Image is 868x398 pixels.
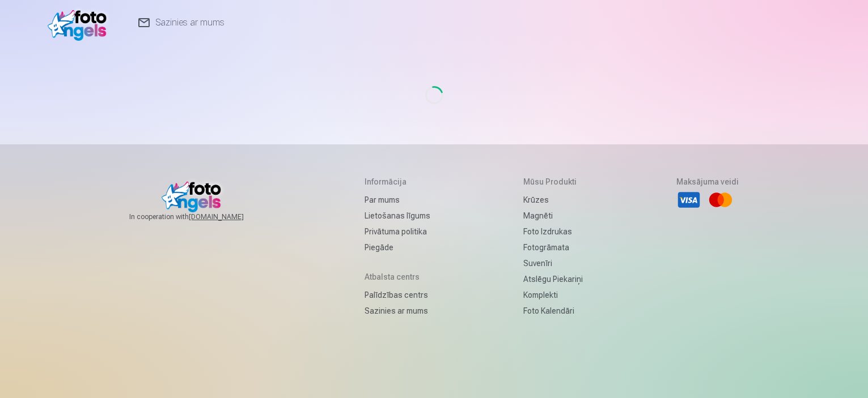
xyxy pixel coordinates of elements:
[365,224,430,239] a: Privātuma politika
[523,287,583,303] a: Komplekti
[365,287,430,303] a: Palīdzības centrs
[523,208,583,224] a: Magnēti
[365,239,430,255] a: Piegāde
[189,212,271,221] a: [DOMAIN_NAME]
[523,271,583,287] a: Atslēgu piekariņi
[365,271,430,283] h5: Atbalsta centrs
[365,192,430,208] a: Par mums
[523,255,583,271] a: Suvenīri
[523,192,583,208] a: Krūzes
[365,303,430,319] a: Sazinies ar mums
[523,224,583,239] a: Foto izdrukas
[365,208,430,224] a: Lietošanas līgums
[676,176,739,187] h5: Maksājuma veidi
[523,303,583,319] a: Foto kalendāri
[129,212,271,221] span: In cooperation with
[48,5,113,41] img: /v1
[523,239,583,255] a: Fotogrāmata
[676,187,701,212] li: Visa
[365,176,430,187] h5: Informācija
[708,187,733,212] li: Mastercard
[523,176,583,187] h5: Mūsu produkti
